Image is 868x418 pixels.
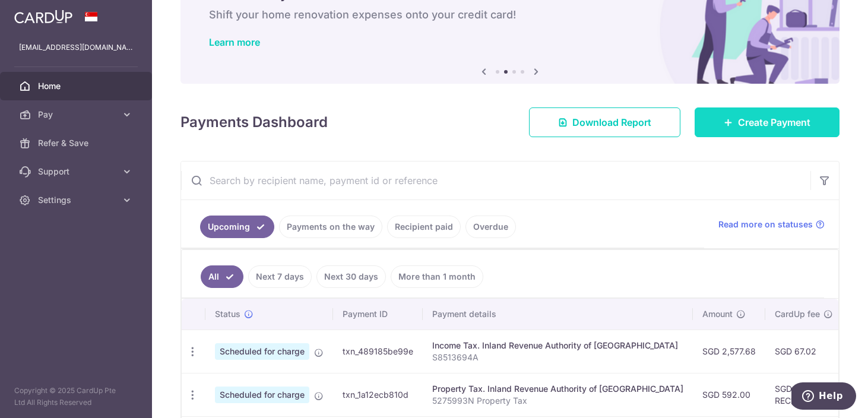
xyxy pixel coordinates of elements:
[201,265,243,288] a: All
[702,308,733,320] span: Amount
[333,373,423,416] td: txn_1a12ecb810d
[209,36,260,48] a: Learn more
[215,308,240,320] span: Status
[38,80,116,92] span: Home
[432,351,683,363] p: S8513694A
[765,373,842,416] td: SGD 10.95 REC185
[38,109,116,121] span: Pay
[316,265,386,288] a: Next 30 days
[718,218,825,230] a: Read more on statuses
[432,340,683,351] div: Income Tax. Inland Revenue Authority of [GEOGRAPHIC_DATA]
[791,382,856,412] iframe: Opens a widget where you can find more information
[38,166,116,178] span: Support
[775,308,820,320] span: CardUp fee
[215,387,309,403] span: Scheduled for charge
[279,216,382,238] a: Payments on the way
[765,330,842,373] td: SGD 67.02
[529,107,680,137] a: Download Report
[38,194,116,206] span: Settings
[19,42,133,53] p: [EMAIL_ADDRESS][DOMAIN_NAME]
[387,216,461,238] a: Recipient paid
[180,112,328,133] h4: Payments Dashboard
[718,218,813,230] span: Read more on statuses
[432,383,683,395] div: Property Tax. Inland Revenue Authority of [GEOGRAPHIC_DATA]
[333,330,423,373] td: txn_489185be99e
[181,161,810,199] input: Search by recipient name, payment id or reference
[38,137,116,149] span: Refer & Save
[695,107,840,137] a: Create Payment
[738,115,810,129] span: Create Payment
[693,330,765,373] td: SGD 2,577.68
[200,216,274,238] a: Upcoming
[391,265,483,288] a: More than 1 month
[14,9,72,24] img: CardUp
[248,265,312,288] a: Next 7 days
[465,216,516,238] a: Overdue
[423,299,693,330] th: Payment details
[333,299,423,330] th: Payment ID
[432,395,683,407] p: 5275993N Property Tax
[693,373,765,416] td: SGD 592.00
[215,343,309,360] span: Scheduled for charge
[572,115,651,129] span: Download Report
[209,8,811,22] h6: Shift your home renovation expenses onto your credit card!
